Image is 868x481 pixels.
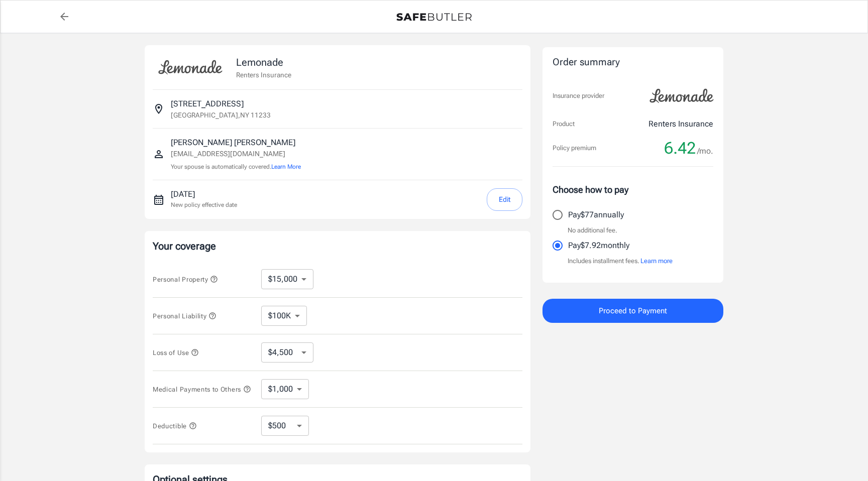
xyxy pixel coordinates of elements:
span: Loss of Use [153,349,199,356]
p: [GEOGRAPHIC_DATA] , NY 11233 [171,110,271,120]
button: Proceed to Payment [542,299,723,323]
p: New policy effective date [171,200,237,209]
button: Personal Property [153,273,218,285]
span: Proceed to Payment [599,304,667,317]
p: Policy premium [553,143,596,153]
p: Choose how to pay [553,183,713,196]
p: Insurance provider [553,91,604,101]
button: Learn more [640,256,673,266]
p: Renters Insurance [648,118,713,130]
svg: Insured person [153,148,165,160]
p: Your coverage [153,239,522,253]
img: Lemonade [153,53,228,81]
p: Your spouse is automatically covered. [171,162,301,172]
span: Medical Payments to Others [153,386,251,393]
p: Lemonade [236,55,291,70]
p: [PERSON_NAME] [PERSON_NAME] [171,137,301,149]
button: Deductible [153,420,197,432]
span: Personal Property [153,276,218,283]
p: [EMAIL_ADDRESS][DOMAIN_NAME] [171,149,301,159]
p: [DATE] [171,188,237,200]
a: back to quotes [54,7,74,27]
div: Order summary [553,55,713,70]
svg: Insured address [153,103,165,115]
img: Back to quotes [396,13,472,21]
p: Includes installment fees. [568,256,673,266]
span: /mo. [697,144,713,158]
button: Edit [487,188,522,211]
p: Product [553,119,575,129]
span: Deductible [153,422,197,430]
button: Loss of Use [153,346,199,358]
p: No additional fee. [568,225,617,235]
span: Personal Liability [153,312,216,320]
p: [STREET_ADDRESS] [171,98,244,110]
p: Pay $7.92 monthly [568,239,629,252]
button: Learn More [271,162,301,171]
button: Medical Payments to Others [153,383,251,395]
p: Renters Insurance [236,70,291,80]
span: 6.42 [664,138,696,158]
button: Personal Liability [153,310,216,322]
p: Pay $77 annually [568,209,624,221]
svg: New policy start date [153,194,165,206]
img: Lemonade [644,82,719,110]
